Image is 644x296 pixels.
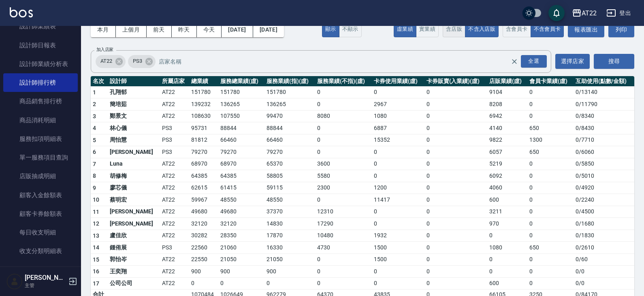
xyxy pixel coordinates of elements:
[189,194,218,206] td: 59967
[372,76,424,87] th: 卡券使用業績(虛)
[315,98,372,111] td: 0
[487,242,527,254] td: 1080
[96,47,113,53] label: 加入店家
[264,230,315,242] td: 17870
[424,98,488,111] td: 0
[189,98,218,111] td: 139232
[574,98,634,111] td: 0 / 11790
[108,277,160,290] td: 公司公司
[253,22,284,37] button: [DATE]
[93,196,100,203] span: 10
[91,76,108,87] th: 名次
[264,242,315,254] td: 16330
[509,56,520,67] button: Clear
[218,86,264,98] td: 151780
[218,146,264,158] td: 79270
[264,158,315,170] td: 65370
[574,182,634,194] td: 0 / 4920
[315,218,372,230] td: 17290
[218,76,264,87] th: 服務總業績(虛)
[527,242,574,254] td: 650
[527,76,574,87] th: 會員卡業績(虛)
[372,86,424,98] td: 0
[424,182,488,194] td: 0
[3,17,78,36] a: 設計師業績表
[93,89,96,96] span: 1
[93,256,100,263] span: 15
[93,125,96,131] span: 4
[568,22,604,37] button: 報表匯出
[157,54,525,68] input: 店家名稱
[218,134,264,146] td: 66460
[160,98,189,111] td: AT22
[424,218,488,230] td: 0
[25,282,66,289] p: 主管
[108,110,160,122] td: 鄭景文
[108,218,160,230] td: [PERSON_NAME]
[372,230,424,242] td: 1932
[108,86,160,98] td: 孔翔郁
[108,242,160,254] td: 鍾侑展
[218,277,264,290] td: 0
[487,86,527,98] td: 9104
[264,194,315,206] td: 48550
[315,242,372,254] td: 4730
[264,110,315,122] td: 99470
[108,122,160,134] td: 林心儀
[264,170,315,182] td: 58805
[189,158,218,170] td: 68970
[264,122,315,134] td: 88844
[116,22,147,37] button: 上個月
[315,110,372,122] td: 8080
[96,55,126,68] div: AT22
[93,172,96,179] span: 8
[527,230,574,242] td: 0
[93,280,100,287] span: 17
[443,21,465,37] button: 含店販
[527,170,574,182] td: 0
[372,206,424,218] td: 0
[3,261,78,279] a: 收支匯款表
[264,134,315,146] td: 66460
[93,137,96,143] span: 5
[555,54,590,69] button: 選擇店家
[372,218,424,230] td: 0
[3,111,78,130] a: 商品消耗明細
[3,92,78,111] a: 商品銷售排行榜
[424,206,488,218] td: 0
[372,170,424,182] td: 0
[574,76,634,87] th: 互助使用(點數/金額)
[264,277,315,290] td: 0
[93,161,96,167] span: 7
[424,86,488,98] td: 0
[372,182,424,194] td: 1200
[189,242,218,254] td: 22560
[93,220,100,227] span: 12
[189,146,218,158] td: 79270
[372,110,424,122] td: 1080
[25,274,66,282] h5: [PERSON_NAME]
[108,146,160,158] td: [PERSON_NAME]
[108,194,160,206] td: 蔡明宏
[424,170,488,182] td: 0
[424,146,488,158] td: 0
[315,146,372,158] td: 0
[189,218,218,230] td: 32120
[574,277,634,290] td: 0 / 0
[424,134,488,146] td: 0
[218,218,264,230] td: 32120
[160,206,189,218] td: AT22
[3,167,78,185] a: 店販抽成明細
[93,268,100,275] span: 16
[521,55,547,68] div: 全選
[574,146,634,158] td: 0 / 6060
[527,182,574,194] td: 0
[264,98,315,111] td: 136265
[569,5,600,21] button: AT22
[487,194,527,206] td: 600
[218,98,264,111] td: 136265
[548,5,565,21] button: save
[527,110,574,122] td: 0
[574,230,634,242] td: 0 / 1830
[424,122,488,134] td: 0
